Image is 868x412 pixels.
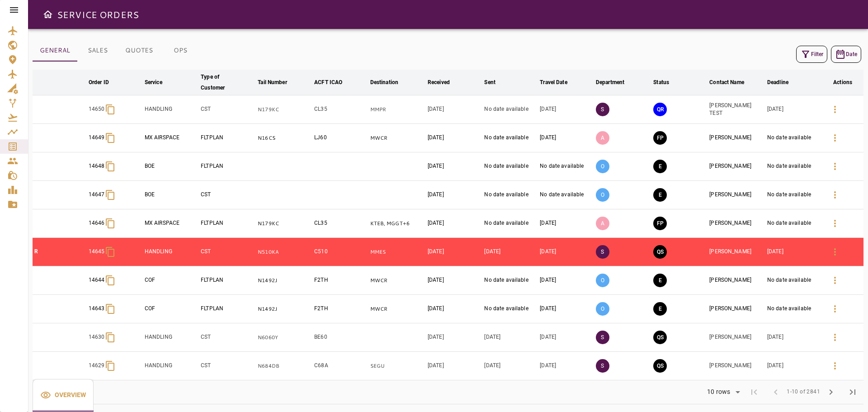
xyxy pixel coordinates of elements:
[482,238,538,266] td: [DATE]
[258,77,287,88] div: Tail Number
[596,359,609,373] p: S
[370,220,424,227] p: KTEB, MGGT, KTEB, MGGT, KTEB, MGGT, KTEB, MGGT
[708,295,765,323] td: [PERSON_NAME]
[199,238,256,266] td: CST
[89,305,105,313] p: 14643
[143,95,199,124] td: HANDLING
[705,388,732,396] div: 10 rows
[426,152,483,181] td: [DATE]
[709,77,744,88] div: Contact Name
[428,77,450,88] div: Received
[767,77,788,88] div: Deadline
[370,106,424,114] p: MMPR
[824,270,846,291] button: Details
[596,274,609,287] p: O
[160,40,201,62] button: OPS
[538,209,594,238] td: [DATE]
[596,131,609,145] p: A
[258,277,311,284] p: N1492J
[824,156,846,177] button: Details
[653,131,667,145] button: FINAL PREPARATION
[596,103,609,116] p: S
[708,152,765,181] td: [PERSON_NAME]
[765,323,822,352] td: [DATE]
[538,295,594,323] td: [DATE]
[708,181,765,209] td: [PERSON_NAME]
[426,266,483,295] td: [DATE]
[767,77,800,88] span: Deadline
[199,124,256,152] td: FLTPLAN
[33,379,94,412] div: basic tabs example
[708,238,765,266] td: [PERSON_NAME]
[708,323,765,352] td: [PERSON_NAME]
[708,124,765,152] td: [PERSON_NAME]
[538,238,594,266] td: [DATE]
[426,295,483,323] td: [DATE]
[482,209,538,238] td: No date available
[596,77,636,88] span: Department
[596,77,624,88] div: Department
[118,40,160,62] button: QUOTES
[258,334,311,341] p: N6060Y
[89,248,105,256] p: 14645
[765,352,822,380] td: [DATE]
[743,381,765,403] span: First Page
[831,46,861,63] button: Date
[482,181,538,209] td: No date available
[199,152,256,181] td: FLTPLAN
[708,95,765,124] td: [PERSON_NAME] TEST
[143,352,199,380] td: HANDLING
[258,305,311,313] p: N1492J
[538,323,594,352] td: [DATE]
[538,352,594,380] td: [DATE]
[482,266,538,295] td: No date available
[765,124,822,152] td: No date available
[426,181,483,209] td: [DATE]
[482,124,538,152] td: No date available
[199,95,256,124] td: CST
[653,188,667,202] button: EXECUTION
[538,181,594,209] td: No date available
[314,77,342,88] div: ACFT ICAO
[34,248,85,256] p: R
[708,266,765,295] td: [PERSON_NAME]
[370,248,424,256] p: MMES
[199,352,256,380] td: CST
[370,134,424,142] p: MWCR
[143,181,199,209] td: BOE
[201,71,242,93] div: Type of Customer
[143,209,199,238] td: MX AIRSPACE
[426,95,483,124] td: [DATE]
[653,245,667,259] button: QUOTE SENT
[653,77,681,88] span: Status
[796,46,827,63] button: Filter
[708,209,765,238] td: [PERSON_NAME]
[258,77,298,88] span: Tail Number
[824,241,846,263] button: Details
[482,295,538,323] td: No date available
[426,352,483,380] td: [DATE]
[847,387,858,398] span: last_page
[312,295,368,323] td: F2TH
[538,95,594,124] td: [DATE]
[538,124,594,152] td: [DATE]
[426,323,483,352] td: [DATE]
[653,274,667,287] button: EXECUTION
[538,266,594,295] td: [DATE]
[653,217,667,230] button: FINAL PREPARATION
[312,95,368,124] td: CL35
[765,381,787,403] span: Previous Page
[258,134,311,142] p: N16CS
[653,77,669,88] div: Status
[824,127,846,149] button: Details
[765,266,822,295] td: No date available
[824,298,846,320] button: Details
[596,188,609,202] p: O
[89,219,105,227] p: 14646
[765,295,822,323] td: No date available
[370,305,424,313] p: MWCR
[653,103,667,116] button: QUOTE REQUESTED
[199,295,256,323] td: FLTPLAN
[33,40,201,62] div: basic tabs example
[426,124,483,152] td: [DATE]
